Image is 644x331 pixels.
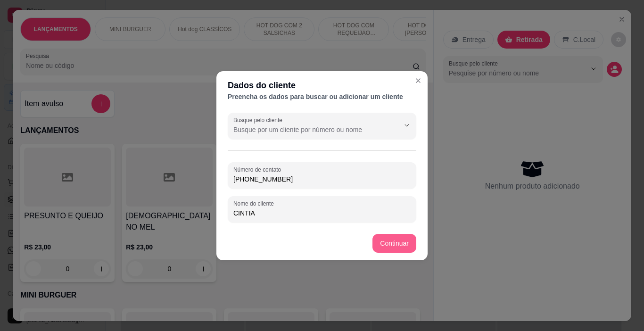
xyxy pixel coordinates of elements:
[372,234,416,253] button: Continuar
[233,174,411,184] input: Número de contato
[411,73,426,88] button: Close
[233,165,284,174] label: Número de contato
[233,125,384,134] input: Busque pelo cliente
[233,116,286,124] label: Busque pelo cliente
[233,208,411,218] input: Nome do cliente
[228,79,416,92] div: Dados do cliente
[228,92,416,101] div: Preencha os dados para buscar ou adicionar um cliente
[399,118,414,133] button: Show suggestions
[233,199,277,207] label: Nome do cliente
